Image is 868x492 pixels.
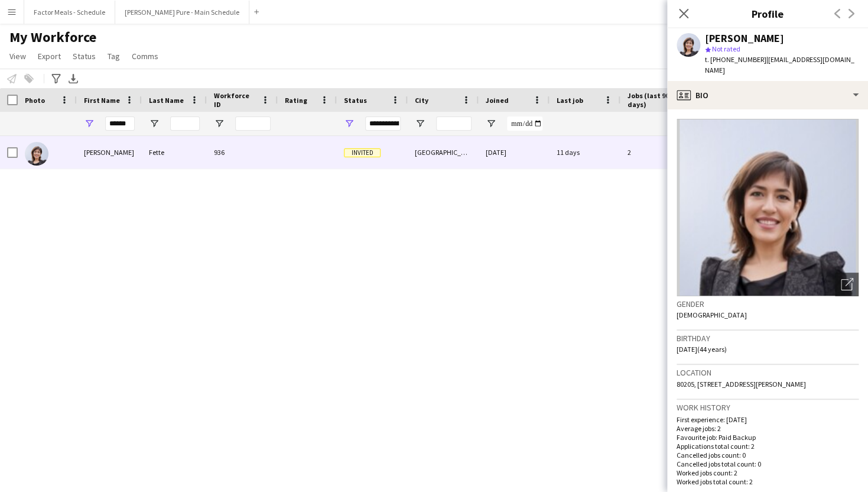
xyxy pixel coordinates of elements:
button: Open Filter Menu [84,118,95,129]
div: Bio [667,81,868,109]
img: Bethany Fette [25,142,48,166]
a: Status [68,48,100,64]
div: 2 [620,136,697,169]
button: Open Filter Menu [344,118,355,129]
div: 936 [207,136,278,169]
input: Joined Filter Input [507,116,542,131]
div: [PERSON_NAME] [77,136,142,169]
span: My Workforce [9,28,96,46]
span: Workforce ID [214,91,256,109]
a: View [5,48,31,64]
span: Invited [344,148,381,157]
h3: Work history [677,402,859,413]
button: Open Filter Menu [214,118,225,129]
p: Favourite job: Paid Backup [677,433,859,442]
a: Tag [103,48,125,64]
span: Not rated [712,44,740,53]
span: [DATE] (44 years) [677,345,727,354]
button: Factor Meals - Schedule [24,1,115,24]
app-action-btn: Export XLSX [66,72,80,86]
input: City Filter Input [436,116,472,131]
h3: Gender [677,299,859,309]
input: Last Name Filter Input [170,116,200,131]
span: | [EMAIL_ADDRESS][DOMAIN_NAME] [705,55,854,75]
div: [PERSON_NAME] [705,33,784,44]
h3: Location [677,367,859,378]
span: Last Name [149,96,184,105]
span: Joined [486,96,509,105]
button: Open Filter Menu [149,118,160,129]
h3: Profile [667,6,868,21]
div: Fette [142,136,207,169]
a: Comms [127,48,163,64]
input: Workforce ID Filter Input [235,116,271,131]
span: Jobs (last 90 days) [628,91,676,109]
div: [DATE] [479,136,550,169]
span: Tag [108,51,120,61]
span: [DEMOGRAPHIC_DATA] [677,310,747,319]
p: First experience: [DATE] [677,415,859,424]
span: View [9,51,26,61]
p: Cancelled jobs total count: 0 [677,459,859,468]
p: Average jobs: 2 [677,424,859,433]
button: Open Filter Menu [486,118,496,129]
input: First Name Filter Input [105,116,135,131]
h3: Birthday [677,333,859,344]
span: Status [344,96,367,105]
button: Open Filter Menu [415,118,425,129]
span: Status [73,51,96,61]
div: Open photos pop-in [835,273,859,296]
button: [PERSON_NAME] Pure - Main Schedule [115,1,249,24]
p: Worked jobs total count: 2 [677,477,859,486]
span: City [415,96,428,105]
span: First Name [84,96,120,105]
div: 11 days [550,136,620,169]
a: Export [33,48,66,64]
span: Photo [25,96,45,105]
p: Worked jobs count: 2 [677,468,859,477]
app-action-btn: Advanced filters [49,72,63,86]
span: Last job [557,96,583,105]
span: Comms [132,51,158,61]
p: Applications total count: 2 [677,442,859,451]
p: Cancelled jobs count: 0 [677,451,859,459]
span: 80205, [STREET_ADDRESS][PERSON_NAME] [677,380,806,389]
span: Export [38,51,61,61]
img: Crew avatar or photo [677,119,859,296]
span: Rating [285,96,307,105]
span: t. [PHONE_NUMBER] [705,55,766,64]
div: [GEOGRAPHIC_DATA] [408,136,479,169]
